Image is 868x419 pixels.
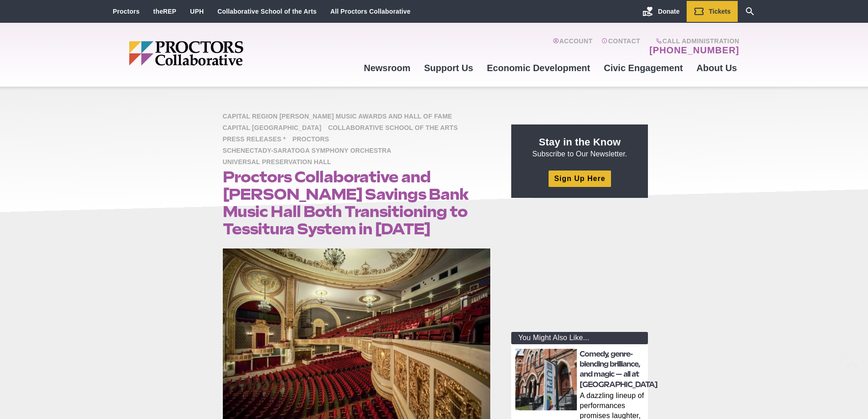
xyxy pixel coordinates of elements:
[549,171,611,186] a: Sign Up Here
[601,37,640,56] a: Contact
[417,56,480,80] a: Support Us
[738,1,762,22] a: Search
[223,157,336,168] span: Universal Preservation Hall
[190,8,204,15] a: UPH
[511,209,648,323] iframe: Advertisement
[649,45,739,56] a: [PHONE_NUMBER]
[580,350,657,389] a: Comedy, genre-blending brilliance, and magic — all at [GEOGRAPHIC_DATA]
[223,135,291,143] a: Press Releases *
[328,124,462,131] a: Collaborative School of the Arts
[223,168,491,238] h1: Proctors Collaborative and [PERSON_NAME] Savings Bank Music Hall Both Transitioning to Tessitura ...
[223,111,457,123] span: Capital Region [PERSON_NAME] Music Awards and Hall of Fame
[522,135,637,159] p: Subscribe to Our Newsletter.
[129,41,313,66] img: Proctors logo
[687,1,738,22] a: Tickets
[511,332,648,344] div: You Might Also Like...
[647,37,739,45] span: Call Administration
[153,8,176,15] a: theREP
[539,136,621,148] strong: Stay in the Know
[330,8,411,15] a: All Proctors Collaborative
[709,8,731,15] span: Tickets
[113,8,140,15] a: Proctors
[597,56,689,80] a: Civic Engagement
[223,158,336,166] a: Universal Preservation Hall
[658,8,679,15] span: Donate
[223,124,326,131] a: Capital [GEOGRAPHIC_DATA]
[223,112,457,120] a: Capital Region [PERSON_NAME] Music Awards and Hall of Fame
[217,8,317,15] a: Collaborative School of the Arts
[293,135,334,143] a: Proctors
[223,134,291,145] span: Press Releases *
[480,56,597,80] a: Economic Development
[553,37,592,56] a: Account
[515,349,577,410] img: thumbnail: Comedy, genre-blending brilliance, and magic — all at Universal Preservation Hall
[841,355,859,373] a: Back to Top
[328,123,462,134] span: Collaborative School of the Arts
[357,56,417,80] a: Newsroom
[293,134,334,145] span: Proctors
[636,1,686,22] a: Donate
[223,123,326,134] span: Capital [GEOGRAPHIC_DATA]
[223,146,396,154] a: Schenectady-Saratoga Symphony Orchestra
[690,56,744,80] a: About Us
[223,145,396,157] span: Schenectady-Saratoga Symphony Orchestra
